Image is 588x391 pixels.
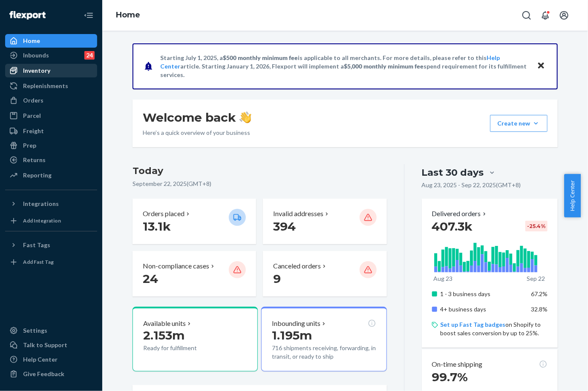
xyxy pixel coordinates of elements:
button: Open Search Box [518,7,535,24]
a: Add Integration [5,214,97,228]
button: Give Feedback [5,367,97,381]
button: Non-compliance cases 24 [133,251,256,297]
p: 1 - 3 business days [441,290,525,298]
span: 67.2% [531,290,548,297]
p: 716 shipments receiving, forwarding, in transit, or ready to ship [272,344,376,361]
p: Invalid addresses [273,209,323,219]
p: Here’s a quick overview of your business [143,128,251,137]
div: Add Integration [23,217,61,224]
div: Help Center [23,355,58,364]
p: Ready for fulfillment [143,344,222,352]
a: Help Center [5,353,97,366]
a: Parcel [5,109,97,123]
a: Orders [5,94,97,107]
span: $5,000 monthly minimum fee [344,63,424,70]
a: Inbounds24 [5,49,97,62]
span: 394 [273,219,296,234]
button: Invalid addresses 394 [263,199,386,244]
div: Integrations [23,200,59,208]
div: Talk to Support [23,341,67,349]
a: Returns [5,153,97,167]
button: Close [536,60,547,72]
span: $500 monthly minimum fee [223,54,298,61]
img: Flexport logo [9,11,46,20]
div: Orders [23,96,43,105]
div: Fast Tags [23,241,50,249]
span: 99.7% [432,370,468,384]
a: Home [5,34,97,48]
a: Replenishments [5,79,97,93]
p: Starting July 1, 2025, a is applicable to all merchants. For more details, please refer to this a... [160,54,529,79]
a: Freight [5,124,97,138]
button: Open account menu [556,7,573,24]
div: Give Feedback [23,370,64,378]
span: 407.3k [432,219,473,234]
div: Parcel [23,111,41,120]
span: 9 [273,271,281,286]
div: Settings [23,326,47,335]
div: Last 30 days [422,166,484,179]
div: Replenishments [23,82,68,90]
div: Home [23,37,40,45]
button: Orders placed 13.1k [133,199,256,244]
h1: Welcome back [143,110,251,125]
div: Add Fast Tag [23,258,54,265]
span: 32.8% [531,305,548,313]
div: Inventory [23,66,50,75]
a: Prep [5,139,97,152]
a: Add Fast Tag [5,255,97,269]
button: Available units2.153mReady for fulfillment [133,307,258,371]
button: Inbounding units1.195m716 shipments receiving, forwarding, in transit, or ready to ship [261,307,386,371]
a: Inventory [5,64,97,77]
p: Non-compliance cases [143,261,209,271]
button: Fast Tags [5,238,97,252]
p: Sep 22 [527,274,545,283]
p: Available units [143,319,186,328]
button: Integrations [5,197,97,211]
img: hand-wave emoji [239,111,251,123]
button: Help Center [564,174,581,217]
p: Orders placed [143,209,184,219]
p: on Shopify to boost sales conversion by up to 25%. [441,320,548,337]
button: Create new [490,115,548,132]
button: Delivered orders [432,209,488,219]
button: Close Navigation [80,7,97,24]
div: Returns [23,156,46,164]
h3: Today [133,164,387,178]
p: Aug 23, 2025 - Sep 22, 2025 ( GMT+8 ) [422,181,521,189]
p: 4+ business days [441,305,525,314]
div: 24 [84,51,95,60]
a: Settings [5,324,97,337]
span: 13.1k [143,219,171,234]
p: September 22, 2025 ( GMT+8 ) [133,180,387,188]
p: Aug 23 [434,274,453,283]
a: Set up Fast Tag badges [441,321,506,328]
button: Open notifications [537,7,554,24]
div: Freight [23,127,44,135]
a: Home [116,10,140,20]
ol: breadcrumbs [109,3,147,28]
span: 2.153m [143,328,184,342]
p: Canceled orders [273,261,321,271]
div: Prep [23,141,36,150]
p: Inbounding units [272,319,320,328]
a: Talk to Support [5,338,97,352]
div: -25.4 % [525,221,548,231]
p: On-time shipping [432,360,483,369]
span: 24 [143,271,158,286]
a: Reporting [5,168,97,182]
div: Inbounds [23,51,49,60]
div: Reporting [23,171,52,180]
span: 1.195m [272,328,312,342]
button: Canceled orders 9 [263,251,386,297]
